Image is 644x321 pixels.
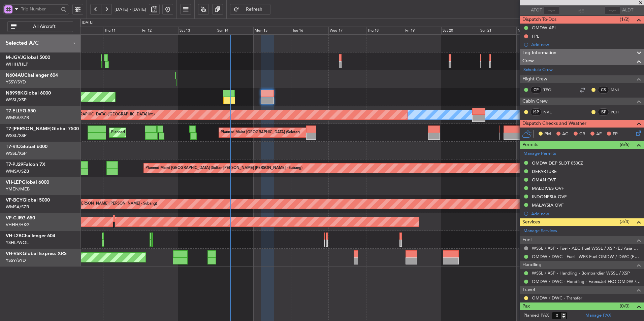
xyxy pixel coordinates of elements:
[479,27,517,35] div: Sun 21
[6,162,45,167] a: T7-PJ29Falcon 7X
[532,254,641,259] a: OMDW / DWC - Fuel - WFS Fuel OMDW / DWC (EJ Asia Only)
[531,42,641,47] div: Add new
[6,204,29,210] a: WMSA/SZB
[522,286,535,294] span: Travel
[404,27,442,35] div: Fri 19
[531,211,641,217] div: Add new
[146,163,302,173] div: Planned Maint [GEOGRAPHIC_DATA] (Sultan [PERSON_NAME] [PERSON_NAME] - Subang)
[598,86,609,94] div: CS
[6,55,23,60] span: M-JGVJ
[523,150,556,157] a: Manage Permits
[622,7,633,14] span: ALDT
[6,222,30,228] a: VHHH/HKG
[6,198,50,203] a: VP-BCYGlobal 5000
[620,302,630,310] span: (0/0)
[6,127,52,131] span: T7-[PERSON_NAME]
[543,87,558,93] a: TEO
[82,20,93,26] div: [DATE]
[522,236,532,244] span: Fuel
[532,245,641,251] a: WSSL / XSP - Fuel - AEG Fuel WSSL / XSP (EJ Asia Only)
[611,87,626,93] a: MNL
[6,234,22,238] span: VH-L2B
[6,109,36,113] a: T7-ELLYG-550
[6,73,24,78] span: N604AU
[522,141,538,149] span: Permits
[6,216,22,220] span: VP-CJR
[523,67,553,73] a: Schedule Crew
[115,6,146,12] span: [DATE] - [DATE]
[530,108,542,116] div: ISP
[532,279,641,284] a: OMDW / DWC - Handling - ExecuJet FBO OMDW / DWC
[6,180,49,185] a: VH-LEPGlobal 6000
[532,160,583,166] div: OMDW DEP SLOT 0500Z
[522,120,586,128] span: Dispatch Checks and Weather
[523,228,557,235] a: Manage Services
[579,131,585,138] span: CR
[230,4,270,15] button: Refresh
[6,61,28,67] a: WIHH/HLP
[103,27,141,35] div: Thu 11
[6,240,29,246] a: YSHL/WOL
[620,141,630,148] span: (6/6)
[532,295,582,301] a: OMDW / DWC - Transfer
[532,169,557,174] div: DEPARTURE
[532,33,539,39] div: FPL
[532,185,564,191] div: MALDIVES OVF
[178,27,216,35] div: Sat 13
[620,218,630,225] span: (3/4)
[66,27,103,35] div: Wed 10
[613,131,618,138] span: FP
[6,127,79,131] a: T7-[PERSON_NAME]Global 7500
[6,91,51,96] a: N8998KGlobal 6000
[598,108,609,116] div: ISP
[6,216,35,220] a: VP-CJRG-650
[6,144,20,149] span: T7-RIC
[6,257,26,263] a: YSSY/SYD
[532,270,630,276] a: WSSL / XSP - Handling - Bombardier WSSL / XSP
[531,7,542,14] span: ATOT
[111,128,178,138] div: Planned Maint Dubai (Al Maktoum Intl)
[6,251,23,256] span: VH-VSK
[6,150,27,156] a: WSSL/XSP
[562,131,568,138] span: AC
[7,21,73,32] button: All Aircraft
[522,302,530,310] span: Pax
[6,91,24,96] span: N8998K
[6,144,47,149] a: T7-RICGlobal 6000
[522,261,542,269] span: Handling
[441,27,479,35] div: Sat 20
[6,251,67,256] a: VH-VSKGlobal Express XRS
[6,79,26,85] a: YSSY/SYD
[522,75,547,83] span: Flight Crew
[544,131,551,138] span: PM
[6,109,23,113] span: T7-ELLY
[6,186,30,192] a: YMEN/MEB
[21,4,59,14] input: Trip Number
[6,55,50,60] a: M-JGVJGlobal 5000
[141,27,179,35] div: Fri 12
[6,162,23,167] span: T7-PJ29
[611,109,626,115] a: PCH
[6,115,29,121] a: WMSA/SZB
[253,27,291,35] div: Mon 15
[530,86,542,94] div: CP
[366,27,404,35] div: Thu 18
[6,198,23,203] span: VP-BCY
[532,177,556,183] div: OMAN OVF
[42,110,155,120] div: Planned Maint [GEOGRAPHIC_DATA] ([GEOGRAPHIC_DATA] Intl)
[585,312,611,319] a: Manage PAX
[522,98,548,105] span: Cabin Crew
[544,6,560,14] input: --:--
[240,7,268,12] span: Refresh
[6,73,58,78] a: N604AUChallenger 604
[532,202,563,208] div: MALAYSIA OVF
[522,57,534,65] span: Crew
[620,16,630,23] span: (1/2)
[516,27,554,35] div: Mon 22
[522,16,556,24] span: Dispatch To-Dos
[6,168,29,174] a: WMSA/SZB
[522,218,540,226] span: Services
[18,24,71,29] span: All Aircraft
[543,109,558,115] a: NVE
[523,312,549,319] label: Planned PAX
